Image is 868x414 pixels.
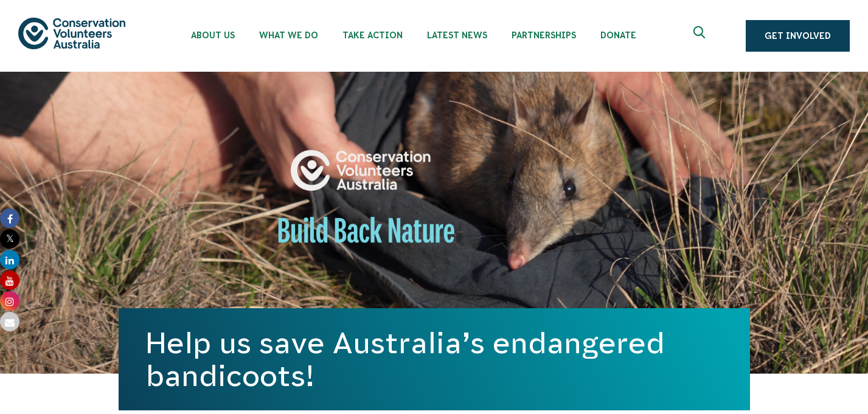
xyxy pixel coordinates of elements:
[18,18,125,49] img: logo.svg
[191,30,235,40] span: About Us
[259,30,318,40] span: What We Do
[427,30,487,40] span: Latest News
[600,30,636,40] span: Donate
[693,26,709,46] span: Expand search box
[342,30,403,40] span: Take Action
[145,326,723,392] h1: Help us save Australia’s endangered bandicoots!
[746,20,850,52] a: Get Involved
[512,30,576,40] span: Partnerships
[686,21,715,50] button: Expand search box Close search box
